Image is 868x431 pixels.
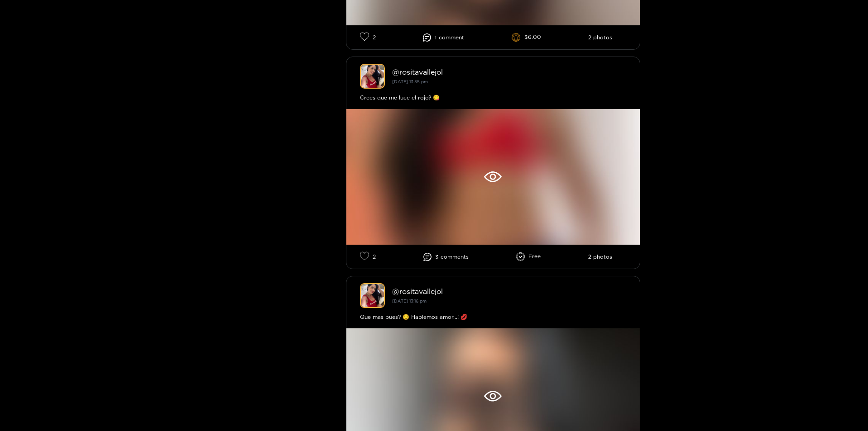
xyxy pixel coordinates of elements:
[392,68,626,76] div: @ rositavallejol
[360,64,385,89] img: rositavallejol
[439,34,464,41] span: comment
[423,253,469,261] li: 3
[360,93,626,102] div: Crees que me luce el rojo? 😋
[588,254,612,260] li: 2 photos
[516,252,541,261] li: Free
[441,254,469,260] span: comment s
[392,287,626,295] div: @ rositavallejol
[360,283,385,308] img: rositavallejol
[360,251,376,262] li: 2
[512,33,541,42] li: $6.00
[360,32,376,43] li: 2
[423,33,464,42] li: 1
[392,298,427,303] small: [DATE] 13:16 pm
[392,79,428,84] small: [DATE] 13:55 pm
[360,313,626,322] div: Que mas pues? 😏 Hablemos amor...! 💋
[588,34,612,41] li: 2 photos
